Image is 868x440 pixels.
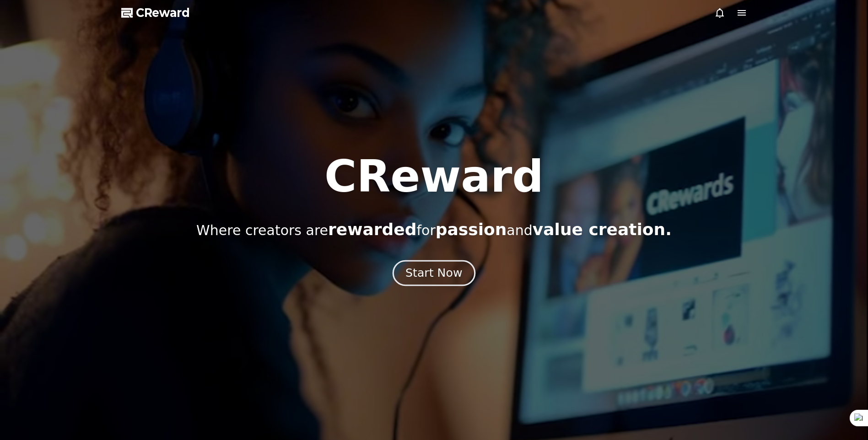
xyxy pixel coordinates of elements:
[121,5,190,20] a: CReward
[394,270,474,279] a: Start Now
[328,220,416,239] span: rewarded
[436,220,507,239] span: passion
[393,260,475,286] button: Start Now
[324,155,544,199] h1: CReward
[405,265,462,281] div: Start Now
[196,220,672,239] p: Where creators are for and
[533,220,672,239] span: value creation.
[136,5,190,20] span: CReward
